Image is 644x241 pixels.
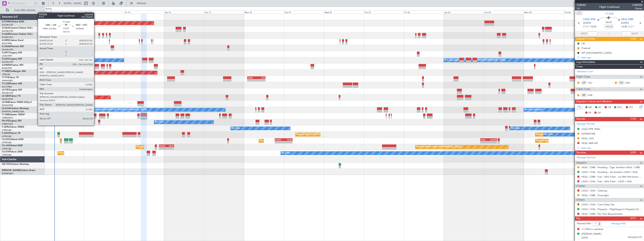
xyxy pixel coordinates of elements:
div: EGGW [275,139,284,141]
span: 03:35 [606,21,612,24]
span: HEAL DBB [621,18,633,21]
a: F-HECDFalcon 7X [2,132,20,134]
div: Thu 21 [364,10,404,14]
div: Wed 20 [324,10,364,14]
div: A/C Unavailable [GEOGRAPHIC_DATA] ([GEOGRAPHIC_DATA]) [445,57,506,63]
div: Prebrief [582,47,590,50]
div: Planned Maint [GEOGRAPHIC_DATA] ([GEOGRAPHIC_DATA]) [137,144,196,150]
a: LSGG / GVA - Catering [582,189,607,192]
span: G-SIRS [2,39,9,41]
span: T7-EMI [605,12,614,16]
span: Permits [576,117,585,121]
a: LSGG / GVA - Fuel - AEG Fuels - LSGG / GVA [582,180,632,183]
span: [DATE] [583,21,591,25]
button: UTC [576,11,582,15]
a: LTBA/ISL [2,73,10,76]
a: G-LEGCLegacy 600 [2,58,22,60]
a: G-ENRGPraetor 600 [2,64,23,66]
button: Refresh [128,0,151,6]
div: CB [582,42,585,45]
a: CS-JHHGlobal 6000 [2,145,23,147]
div: No Crew [68,57,77,63]
a: HEAL / DBB - Handling - Tiger Aviation HEAL / DBB [582,166,640,169]
a: G-FOMOGlobal 6000 [2,21,24,23]
a: EGNR/CEG [2,36,13,39]
span: MF [588,106,592,109]
span: LSGG GVA [583,18,595,21]
a: EMC [625,81,634,84]
a: EGLF/FAB [2,42,12,45]
button: R [577,203,579,206]
span: +1 PAX to schedule [582,227,603,231]
div: API [GEOGRAPHIC_DATA] [582,51,612,54]
div: Thu 14 [84,10,124,14]
a: HEAL / DBB - Overnight [582,194,609,197]
a: LFMD/CEQ [2,123,13,125]
span: G-ENRG [2,64,11,66]
div: [PERSON_NAME] [582,232,601,236]
span: DP [597,111,601,115]
div: Fri 22 [404,10,444,14]
span: T7-LZZI [2,83,10,85]
span: F-GPNJ [2,126,10,128]
div: - [488,141,496,143]
span: G-JAGA [2,45,11,48]
a: VHHH/HKG [2,79,13,82]
span: (1/2) [630,37,636,41]
span: Charter [632,7,642,10]
a: OE-FOGCitation Mustang [2,163,29,165]
a: LX-INBFalcon 900EX EASy II [2,101,32,103]
span: F-HECD [2,132,10,134]
a: LSGG / GVA - Dispatch - FlightSupport Dispatch [GEOGRAPHIC_DATA] [582,208,642,211]
div: No Crew [545,132,553,137]
span: [PERSON_NAME] [2,169,20,172]
span: Dispatch [576,161,587,165]
a: LFPB/LBG [2,135,12,138]
div: Planned Maint London ([GEOGRAPHIC_DATA]) [416,144,461,150]
div: HEAL LDG [582,137,594,140]
span: T7-EMI [2,114,9,116]
a: G-SIRSCitation Excel [2,39,23,41]
a: EGGW/LTN [2,92,13,94]
div: No Crew Sabadell [525,107,542,113]
div: DEPARTURE [582,132,595,135]
span: LX-AOA [2,107,11,110]
span: G-LEGC [2,58,10,60]
span: (6/7) [630,216,636,220]
a: EGGW/LTN [2,30,13,32]
span: (1/4) [630,117,636,121]
a: EDLW/DTM [2,98,13,101]
span: OE-FOG [2,163,11,165]
div: Fri 15 [124,10,164,14]
input: Trip Number [11,1,33,6]
div: Tue 19 [284,10,324,14]
div: No Crew [511,126,520,131]
div: - [159,147,167,149]
a: LFPB/LBG [2,129,12,132]
span: CR [608,106,611,109]
a: HEAL / DBB - Fuel - AEG Fuels - via Nile Petroleum - HEAL [582,175,642,178]
span: 19KL05629 (PP) [627,236,642,239]
span: Others [576,198,585,202]
span: Dispatch Checks and Weather [576,99,612,104]
div: HKJK [167,145,174,147]
a: EDDM/MUC [2,172,14,175]
a: LFPB/LBG [2,147,12,150]
span: [DATE] [582,236,588,239]
div: LSGG PPR 1005z [582,127,600,131]
div: Flight Confirmed [599,5,620,9]
span: T7-BRE [2,70,10,72]
a: [PERSON_NAME]/QSA [2,110,24,113]
div: Mon 18 [244,10,284,14]
span: 534642 [577,3,586,7]
a: F-GPNJFalcon 900EX [2,126,24,128]
div: KLAX [284,139,292,141]
span: Charter [576,184,585,188]
a: EGSS/STN [2,67,12,70]
div: No Crew [282,150,290,156]
div: CP [581,81,587,85]
a: LFPB/LBG [2,154,12,156]
a: EGLF/FAB [2,85,12,88]
div: KLAX [481,139,488,141]
span: ELDT [628,25,634,29]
